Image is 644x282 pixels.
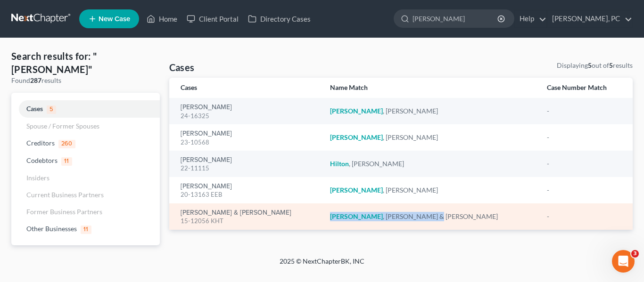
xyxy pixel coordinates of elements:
h4: Search results for: "[PERSON_NAME]" [11,49,160,76]
em: [PERSON_NAME] [330,186,383,194]
div: - [547,159,621,169]
div: - [547,185,621,195]
a: [PERSON_NAME] [181,157,232,163]
span: New Case [99,16,130,23]
a: Other Businesses11 [11,220,160,238]
a: Former Business Partners [11,203,160,220]
a: [PERSON_NAME] & [PERSON_NAME] [181,209,291,216]
input: Search by name... [413,10,499,27]
a: Spouse / Former Spouses [11,118,160,135]
div: Found results [11,76,160,85]
h4: Cases [169,61,195,74]
div: 24-16325 [181,112,315,121]
span: Other Businesses [26,225,77,233]
a: [PERSON_NAME] [181,130,232,137]
a: Creditors260 [11,135,160,152]
span: Spouse / Former Spouses [26,122,99,130]
a: Cases5 [11,100,160,118]
th: Name Match [322,78,539,98]
span: Creditors [26,139,55,147]
a: Insiders [11,169,160,186]
iframe: Intercom live chat [612,250,635,273]
em: Hilton [330,160,349,168]
span: Codebtors [26,156,58,164]
a: Client Portal [182,10,243,27]
span: 11 [81,226,91,234]
em: [PERSON_NAME] [330,133,383,141]
div: 22-11115 [181,164,315,173]
a: [PERSON_NAME], PC [547,10,632,27]
div: , [PERSON_NAME] [330,106,532,116]
div: 20-13163 EEB [181,190,315,199]
a: Home [142,10,182,27]
strong: 5 [609,61,613,69]
span: 3 [631,250,639,258]
a: Help [515,10,546,27]
a: Current Business Partners [11,186,160,203]
div: - [547,106,621,116]
div: 23-10568 [181,138,315,147]
div: , [PERSON_NAME] [330,159,532,169]
div: , [PERSON_NAME] [330,185,532,195]
th: Cases [169,78,323,98]
a: Directory Cases [243,10,315,27]
span: 11 [61,157,72,166]
a: [PERSON_NAME] [181,104,232,111]
strong: 287 [30,76,41,84]
span: Cases [26,105,43,113]
div: , [PERSON_NAME] [330,133,532,142]
a: [PERSON_NAME] [181,183,232,190]
a: Codebtors11 [11,152,160,169]
div: , [PERSON_NAME] & [PERSON_NAME] [330,212,532,221]
div: 2025 © NextChapterBK, INC [53,257,591,274]
th: Case Number Match [539,78,633,98]
div: - [547,212,621,221]
span: Insiders [26,174,50,182]
div: - [547,133,621,142]
span: Current Business Partners [26,191,104,199]
div: Displaying out of results [557,61,633,70]
em: [PERSON_NAME] [330,107,383,115]
span: 260 [58,140,75,148]
span: Former Business Partners [26,208,102,216]
em: [PERSON_NAME] [330,212,383,220]
span: 5 [47,105,56,114]
strong: 5 [588,61,592,69]
div: 15-12056 KHT [181,217,315,226]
